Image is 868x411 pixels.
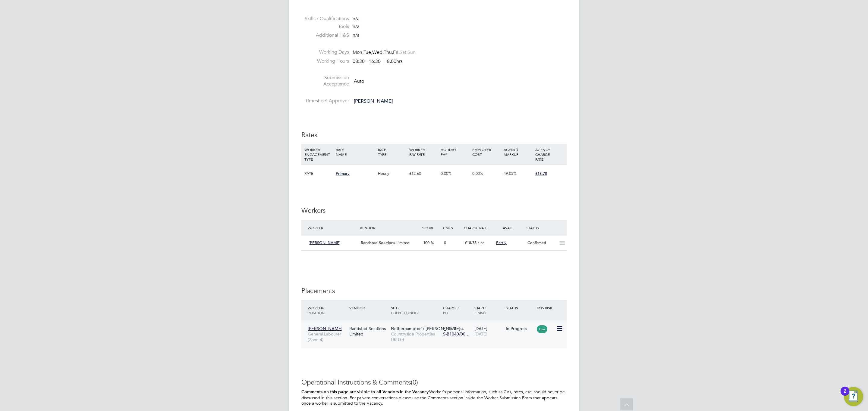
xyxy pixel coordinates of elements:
div: Cmts [442,222,462,233]
div: Vendor [358,222,421,233]
span: Low [537,325,547,333]
label: Working Hours [301,58,349,64]
span: / Position [308,305,325,315]
p: Worker's personal information, such as CVs, rates, etc, should never be discussed in this section... [301,389,567,406]
span: Primary [336,171,350,176]
div: AGENCY MARKUP [502,144,533,160]
div: RATE TYPE [376,144,408,160]
div: Status [525,222,567,233]
div: Avail [494,222,525,233]
label: Additional H&S [301,32,349,39]
span: 8.00hrs [384,58,403,64]
span: £18.78 [465,240,476,245]
div: PAYE [303,165,334,182]
div: Vendor [348,302,389,313]
span: 0.00% [441,171,451,176]
span: n/a [353,16,360,22]
h3: Operational Instructions & Comments [301,378,567,387]
span: Sat, [400,49,407,55]
span: £18.78 [443,326,456,331]
span: Mon, [353,49,363,55]
label: Submission Acceptance [301,75,349,87]
div: Worker [306,222,358,233]
span: [PERSON_NAME] [354,98,393,104]
span: Tue, [363,49,372,55]
span: / Finish [474,305,486,315]
span: / hr [478,240,484,245]
span: 0 [444,240,446,245]
div: EMPLOYER COST [471,144,502,160]
span: Wed, [372,49,384,55]
div: WORKER ENGAGEMENT TYPE [303,144,334,165]
span: £18.78 [535,171,547,176]
span: Netherhampton / [PERSON_NAME]… [391,326,464,331]
label: Timesheet Approver [301,98,349,104]
label: Skills / Qualifications [301,16,349,22]
span: General Labourer (Zone 4) [308,331,346,342]
span: [DATE] [474,331,487,337]
div: In Progress [506,326,534,331]
span: / hr [458,326,463,331]
span: Partly [496,240,507,245]
b: Comments on this page are visible to all Vendors in the Vacancy. [301,389,429,394]
span: [PERSON_NAME] [309,240,341,245]
label: Working Days [301,49,349,55]
span: / Client Config [391,305,418,315]
button: Open Resource Center, 2 new notifications [844,387,863,406]
div: Status [504,302,536,313]
span: n/a [353,32,360,38]
span: n/a [353,23,360,29]
div: Score [421,222,442,233]
span: (0) [411,378,418,386]
div: Site [389,302,442,318]
span: Countryside Properties UK Ltd [391,331,440,342]
span: Randstad Solutions Limited [361,240,410,245]
span: Fri, [393,49,400,55]
div: Start [473,302,504,318]
div: Charge Rate [462,222,494,233]
span: / PO [443,305,459,315]
span: Thu, [384,49,393,55]
a: [PERSON_NAME]General Labourer (Zone 4)Randstad Solutions LimitedNetherhampton / [PERSON_NAME]…Cou... [306,323,567,328]
div: AGENCY CHARGE RATE [534,144,565,165]
span: 49.05% [504,171,517,176]
div: Randstad Solutions Limited [348,323,389,340]
div: Charge [442,302,473,318]
label: Tools [301,23,349,30]
h3: Placements [301,287,567,295]
div: £12.60 [408,165,439,182]
span: 100 [423,240,429,245]
div: 08:30 - 16:30 [353,58,403,65]
div: HOLIDAY PAY [439,144,470,160]
span: S-B1040/00… [443,331,470,337]
span: Auto [354,78,364,84]
span: [PERSON_NAME] [308,326,342,331]
span: 0.00% [472,171,483,176]
div: [DATE] [473,323,504,340]
div: WORKER PAY RATE [408,144,439,160]
h3: Rates [301,131,567,140]
span: Sun [407,49,416,55]
div: 2 [844,391,846,399]
h3: Workers [301,206,567,215]
div: RATE NAME [334,144,376,160]
div: Hourly [376,165,408,182]
div: Confirmed [525,238,556,248]
div: IR35 Risk [535,302,556,313]
div: Worker [306,302,348,318]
